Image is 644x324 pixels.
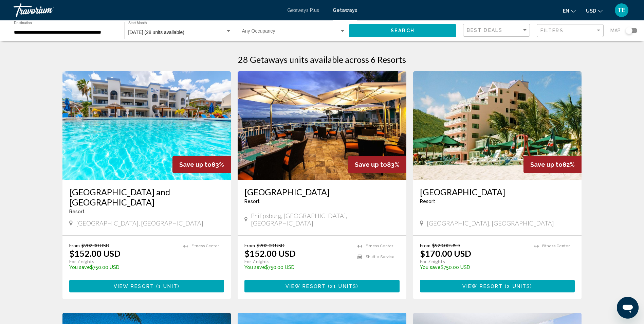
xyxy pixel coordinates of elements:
[172,156,231,173] div: 83%
[537,24,604,38] button: Filter
[355,161,387,168] span: Save up to
[586,6,603,16] button: Change currency
[114,284,154,289] span: View Resort
[244,187,400,197] a: [GEOGRAPHIC_DATA]
[326,284,358,289] span: ( )
[391,28,415,34] span: Search
[586,8,596,14] span: USD
[563,8,569,14] span: en
[420,265,441,270] span: You save
[420,187,575,197] a: [GEOGRAPHIC_DATA]
[244,280,400,292] button: View Resort(21 units)
[69,242,80,248] span: From
[420,199,435,204] span: Resort
[366,255,394,259] span: Shuttle Service
[523,156,582,173] div: 82%
[69,248,121,258] p: $152.00 USD
[158,284,178,289] span: 1 unit
[420,248,471,258] p: $170.00 USD
[191,244,219,248] span: Fitness Center
[618,7,626,14] span: TE
[563,6,576,16] button: Change language
[610,26,621,35] span: Map
[69,265,177,270] p: $750.00 USD
[128,30,184,35] span: [DATE] (28 units available)
[69,280,224,292] button: View Resort(1 unit)
[413,71,582,180] img: 1151E01L.jpg
[420,242,430,248] span: From
[244,242,255,248] span: From
[507,284,530,289] span: 2 units
[76,219,203,227] span: [GEOGRAPHIC_DATA], [GEOGRAPHIC_DATA]
[286,284,326,289] span: View Resort
[244,258,351,265] p: For 7 nights
[238,54,406,65] h1: 28 Getaways units available across 6 Resorts
[420,265,528,270] p: $750.00 USD
[69,258,177,265] p: For 7 nights
[14,3,280,17] a: Travorium
[462,284,503,289] span: View Resort
[238,71,406,180] img: ii_oys10.jpg
[179,161,211,168] span: Save up to
[349,24,456,37] button: Search
[366,244,393,248] span: Fitness Center
[467,28,528,33] mat-select: Sort by
[530,161,563,168] span: Save up to
[348,156,406,173] div: 83%
[432,242,460,248] span: $920.00 USD
[420,280,575,292] button: View Resort(2 units)
[330,284,356,289] span: 21 units
[69,209,85,214] span: Resort
[542,244,570,248] span: Fitness Center
[81,242,109,248] span: $902.00 USD
[69,265,90,270] span: You save
[257,242,284,248] span: $902.00 USD
[244,248,296,258] p: $152.00 USD
[62,71,231,180] img: ii_lvy1.jpg
[244,265,265,270] span: You save
[503,284,532,289] span: ( )
[427,219,554,227] span: [GEOGRAPHIC_DATA], [GEOGRAPHIC_DATA]
[333,7,357,13] a: Getaways
[251,212,399,227] span: Philipsburg, [GEOGRAPHIC_DATA], [GEOGRAPHIC_DATA]
[467,28,502,33] span: Best Deals
[420,258,528,265] p: For 7 nights
[540,28,564,33] span: Filters
[617,297,639,319] iframe: Button to launch messaging window
[154,284,180,289] span: ( )
[244,265,351,270] p: $750.00 USD
[244,199,260,204] span: Resort
[69,187,224,207] a: [GEOGRAPHIC_DATA] and [GEOGRAPHIC_DATA]
[287,7,319,13] a: Getaways Plus
[613,3,630,17] button: User Menu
